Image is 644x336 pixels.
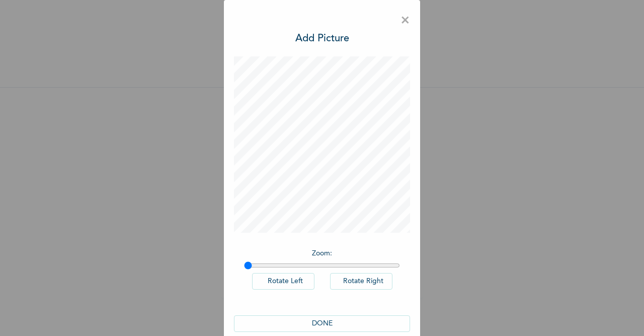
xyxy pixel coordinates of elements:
[330,273,392,290] button: Rotate Right
[400,10,410,31] span: ×
[231,185,413,226] span: Please add a recent Passport Photograph
[295,31,349,46] h3: Add Picture
[234,315,410,332] button: DONE
[244,248,400,259] p: Zoom :
[252,273,314,290] button: Rotate Left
